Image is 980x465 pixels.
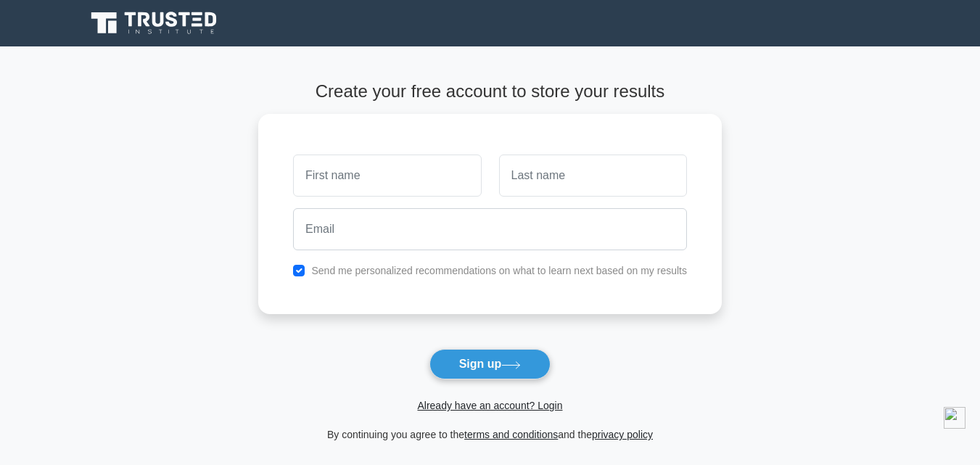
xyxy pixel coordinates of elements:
input: First name [293,155,481,197]
a: privacy policy [592,429,653,440]
a: Already have an account? Login [417,400,562,411]
a: terms and conditions [464,429,558,440]
label: Send me personalized recommendations on what to learn next based on my results [311,265,687,276]
h4: Create your free account to store your results [258,81,722,102]
input: Email [293,208,687,250]
button: Sign up [429,349,551,379]
div: By continuing you agree to the and the [250,426,730,443]
input: Last name [499,155,687,197]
